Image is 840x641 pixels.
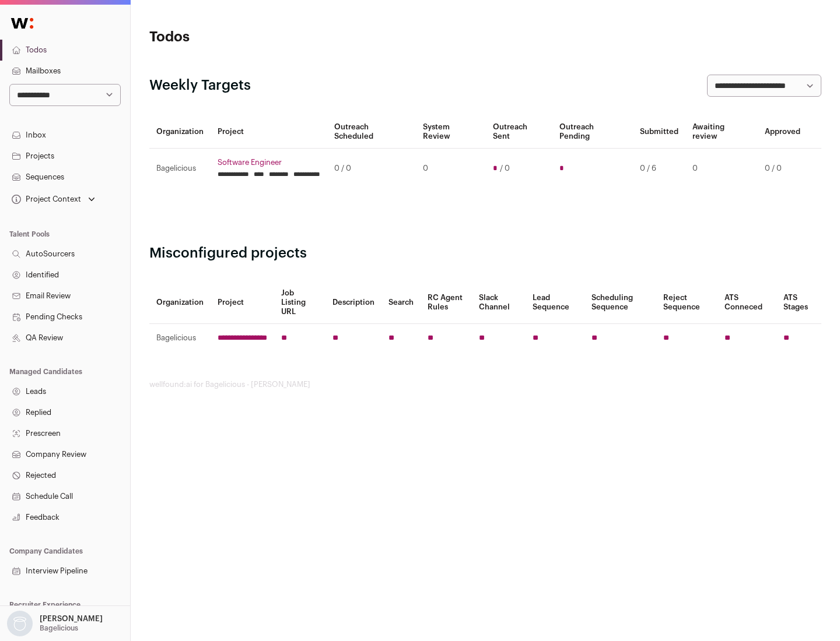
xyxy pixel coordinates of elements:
th: Description [325,281,381,324]
th: Job Listing URL [274,281,325,324]
button: Open dropdown [5,611,105,636]
th: Project [211,115,327,149]
button: Open dropdown [9,191,97,207]
td: 0 / 6 [633,149,685,189]
th: ATS Conneced [717,281,776,324]
th: Organization [149,115,211,149]
th: Outreach Sent [486,115,553,149]
th: Reject Sequence [656,281,718,324]
th: System Review [416,115,485,149]
p: [PERSON_NAME] [40,614,103,624]
h1: Todos [149,28,373,47]
th: Outreach Pending [552,115,632,149]
td: 0 / 0 [758,149,807,189]
img: nopic.png [7,611,33,636]
th: Approved [758,115,807,149]
h2: Misconfigured projects [149,244,821,263]
td: 0 [416,149,485,189]
td: Bagelicious [149,324,211,353]
th: Project [211,281,274,324]
td: 0 / 0 [327,149,416,189]
footer: wellfound:ai for Bagelicious - [PERSON_NAME] [149,380,821,389]
td: 0 [685,149,758,189]
h2: Weekly Targets [149,76,251,95]
img: Wellfound [5,12,40,35]
span: / 0 [500,164,510,173]
a: Software Engineer [218,158,320,167]
th: Submitted [633,115,685,149]
th: Organization [149,281,211,324]
div: Project Context [9,195,81,204]
th: Search [381,281,421,324]
th: Scheduling Sequence [584,281,656,324]
th: Outreach Scheduled [327,115,416,149]
th: ATS Stages [776,281,821,324]
th: Awaiting review [685,115,758,149]
td: Bagelicious [149,149,211,189]
th: Slack Channel [472,281,526,324]
p: Bagelicious [40,624,78,633]
th: RC Agent Rules [421,281,471,324]
th: Lead Sequence [526,281,584,324]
